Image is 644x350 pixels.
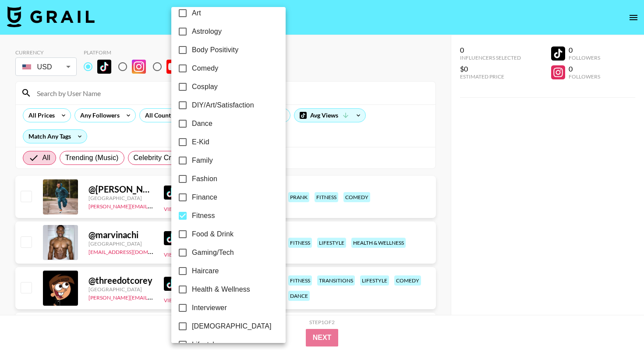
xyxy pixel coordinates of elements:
span: Art [192,8,201,18]
span: Haircare [192,266,219,276]
span: Family [192,155,213,166]
span: Fashion [192,174,217,184]
span: Astrology [192,26,222,37]
span: Finance [192,192,217,203]
iframe: Drift Widget Chat Controller [600,306,633,339]
span: [DEMOGRAPHIC_DATA] [192,321,272,332]
span: Interviewer [192,303,227,313]
span: Dance [192,118,212,129]
span: Comedy [192,63,218,74]
span: DIY/Art/Satisfaction [192,100,254,111]
span: Health & Wellness [192,284,250,295]
span: Food & Drink [192,229,234,239]
span: E-Kid [192,137,209,147]
span: Gaming/Tech [192,247,234,258]
span: Cosplay [192,82,218,92]
span: Fitness [192,211,215,221]
span: Lifestyle [192,339,218,350]
span: Body Positivity [192,45,238,55]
